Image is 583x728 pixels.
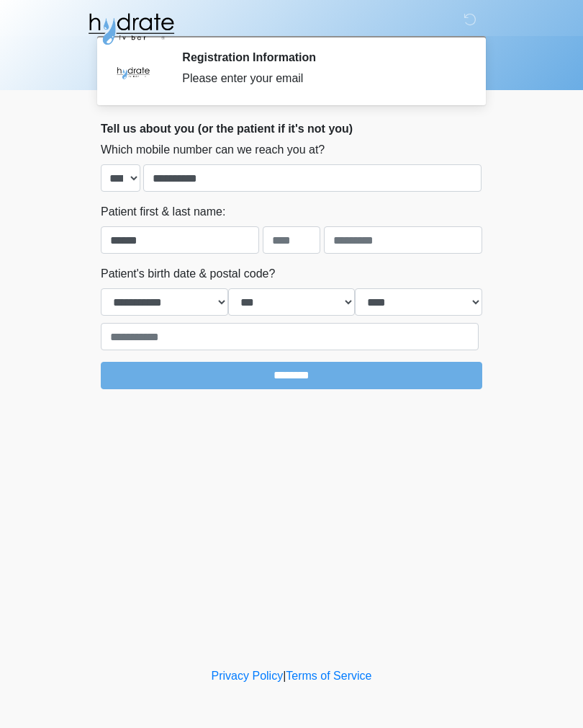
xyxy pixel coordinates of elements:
img: Hydrate IV Bar - Fort Collins Logo [86,11,176,47]
a: Privacy Policy [212,670,284,682]
a: | [283,670,286,682]
a: Terms of Service [286,670,371,682]
img: Agent Avatar [112,50,155,94]
label: Which mobile number can we reach you at? [101,141,325,159]
label: Patient's birth date & postal code? [101,265,275,283]
div: Please enter your email [182,70,461,87]
label: Patient first & last name: [101,203,225,221]
h2: Tell us about you (or the patient if it's not you) [101,122,482,136]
